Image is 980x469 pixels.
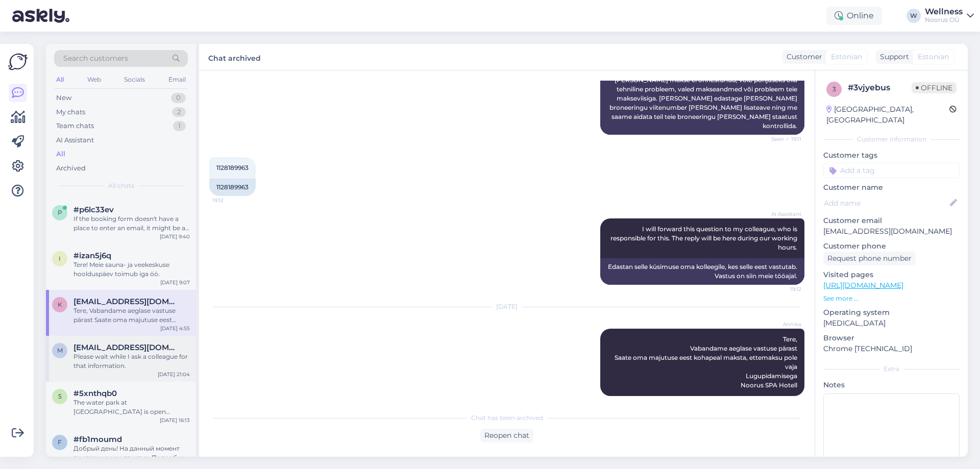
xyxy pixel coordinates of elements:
div: W [906,9,921,23]
div: All [56,149,65,159]
span: Chat has been archived [471,413,543,423]
div: All [54,73,66,86]
div: Wellness [925,8,963,16]
div: If the booking form doesn't have a place to enter an email, it might be a technical issue. Try re... [73,214,190,233]
p: See more ... [823,294,960,303]
span: p [58,209,62,216]
div: Archived [56,163,86,174]
div: 0 [171,93,186,103]
img: Askly Logo [8,52,28,71]
div: # 3vjyebus [848,82,912,94]
input: Add a tag [823,163,960,178]
div: [DATE] 16:13 [160,416,190,424]
div: Edastan selle küsimuse oma kolleegile, kes selle eest vastutab. Vastus on siin meie tööajal. [600,258,804,285]
div: 1128189963 [209,179,256,196]
span: f [58,438,62,446]
label: Chat archived [208,50,261,64]
div: Web [85,73,103,86]
span: 5 [58,392,62,400]
span: AI Assistant [763,210,801,218]
p: Visited pages [823,269,960,280]
div: Customer [782,52,822,62]
span: #fb1moumd [73,435,122,444]
span: Seen ✓ 19:11 [763,135,801,143]
div: Customer information [823,135,960,144]
span: keitio92@gmail.com [73,297,180,306]
div: Online [826,7,882,25]
div: Добрый день! На данный момент программа не известна. Подробнее можно узнать в октябре. [73,444,190,462]
div: [PERSON_NAME] makse ei õnnestunud, võib põhjuseks olla tehniline probleem, valed makseandmed või ... [600,71,804,135]
div: Tere, Vabandame aeglase vastuse pärast Saate oma majutuse eest kohapeal maksta, ettemaksu pole va... [73,306,190,325]
span: Estonian [831,52,862,62]
span: I will forward this question to my colleague, who is responsible for this. The reply will be here... [610,225,799,251]
span: k [58,301,62,308]
div: Extra [823,364,960,374]
div: Tere! Meie sauna- ja veekeskuse hoolduspäev toimub iga öö. [73,260,190,279]
span: Annika [763,320,801,328]
p: [MEDICAL_DATA] [823,318,960,329]
div: [DATE] 21:04 [158,371,190,378]
input: Add name [824,198,948,209]
div: Noorus OÜ [925,16,963,24]
a: [URL][DOMAIN_NAME] [823,281,903,290]
div: AI Assistant [56,135,94,145]
span: All chats [108,181,134,190]
div: [GEOGRAPHIC_DATA], [GEOGRAPHIC_DATA] [826,104,949,126]
div: [DATE] 9:07 [160,279,190,286]
span: i [59,255,61,262]
span: 4:55 [763,397,801,404]
span: Estonian [918,52,949,62]
span: Offline [912,82,957,93]
div: New [56,93,71,103]
span: m [57,347,63,354]
div: 1 [173,121,186,131]
div: [DATE] 9:40 [160,233,190,240]
div: 2 [172,107,186,117]
p: Operating system [823,307,960,318]
p: Customer email [823,215,960,226]
span: #5xnthqb0 [73,389,117,398]
div: The water park at [GEOGRAPHIC_DATA] is open [DATE], [DATE], and [DATE] from 10:00 AM to 8:00 PM. ... [73,398,190,416]
div: Please wait while I ask a colleague for that information. [73,352,190,371]
div: Request phone number [823,252,916,265]
span: 3 [832,85,836,93]
span: #p6lc33ev [73,205,114,214]
span: m_chyr@aol.com [73,343,180,352]
span: #izan5j6q [73,251,111,260]
span: 1128189963 [216,164,249,171]
p: Customer phone [823,241,960,252]
p: [EMAIL_ADDRESS][DOMAIN_NAME] [823,226,960,237]
div: Reopen chat [480,429,533,442]
p: Chrome [TECHNICAL_ID] [823,343,960,354]
div: Support [876,52,909,62]
div: Socials [122,73,147,86]
span: Search customers [63,53,128,64]
div: My chats [56,107,85,117]
a: WellnessNoorus OÜ [925,8,974,24]
p: Browser [823,333,960,343]
div: Team chats [56,121,94,131]
p: Customer name [823,182,960,193]
div: [DATE] [209,302,804,311]
div: [DATE] 4:55 [160,325,190,332]
span: 19:12 [763,285,801,293]
div: Email [166,73,188,86]
span: 19:12 [212,196,251,204]
p: Customer tags [823,150,960,161]
p: Notes [823,380,960,390]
